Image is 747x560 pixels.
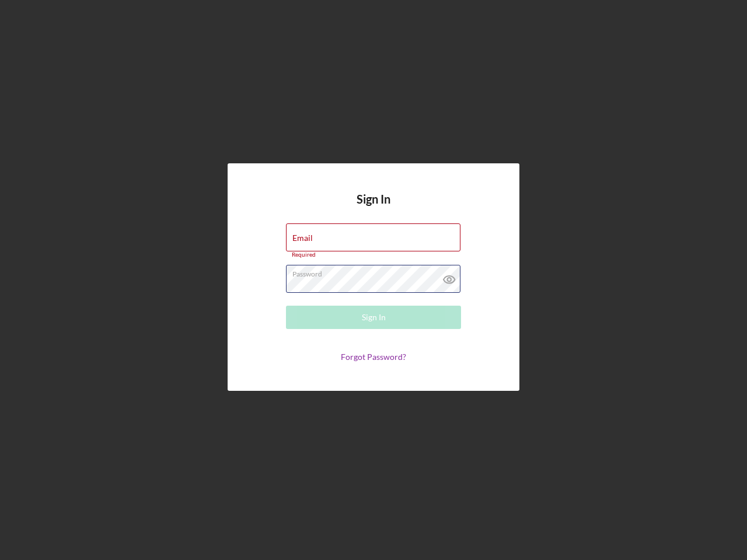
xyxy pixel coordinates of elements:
h4: Sign In [357,192,390,223]
a: Forgot Password? [341,352,406,362]
label: Email [292,233,313,243]
label: Password [292,265,460,278]
div: Required [286,251,461,258]
button: Sign In [286,306,461,329]
div: Sign In [362,306,386,329]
